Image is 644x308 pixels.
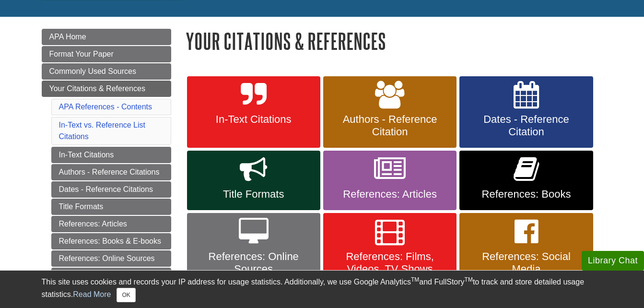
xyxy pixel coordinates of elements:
[194,188,313,201] span: Title Formats
[51,181,171,198] a: Dates - Reference Citations
[51,199,171,215] a: Title Formats
[42,81,171,97] a: Your Citations & References
[323,213,457,285] a: References: Films, Videos, TV Shows
[59,103,152,111] a: APA References - Contents
[51,250,171,267] a: References: Online Sources
[582,251,644,271] button: Library Chat
[459,76,593,148] a: Dates - Reference Citation
[49,50,114,58] span: Format Your Paper
[51,268,171,296] a: References: Films, Videos, TV Shows
[323,76,457,148] a: Authors - Reference Citation
[465,276,473,283] sup: TM
[187,213,320,285] a: References: Online Sources
[323,151,457,210] a: References: Articles
[42,63,171,80] a: Commonly Used Sources
[51,233,171,249] a: References: Books & E-books
[187,151,320,210] a: Title Formats
[194,250,313,275] span: References: Online Sources
[330,250,449,275] span: References: Films, Videos, TV Shows
[330,113,449,138] span: Authors - Reference Citation
[459,213,593,285] a: References: Social Media
[187,76,320,148] a: In-Text Citations
[467,113,585,138] span: Dates - Reference Citation
[459,151,593,210] a: References: Books
[42,46,171,62] a: Format Your Paper
[467,250,585,275] span: References: Social Media
[73,290,111,298] a: Read More
[42,29,171,45] a: APA Home
[51,164,171,180] a: Authors - Reference Citations
[467,188,585,201] span: References: Books
[330,188,449,201] span: References: Articles
[51,147,171,163] a: In-Text Citations
[411,276,419,283] sup: TM
[49,33,86,41] span: APA Home
[42,276,603,302] div: This site uses cookies and records your IP address for usage statistics. Additionally, we use Goo...
[194,113,313,126] span: In-Text Citations
[186,29,603,53] h1: Your Citations & References
[51,216,171,232] a: References: Articles
[117,288,135,302] button: Close
[49,84,145,93] span: Your Citations & References
[49,67,136,75] span: Commonly Used Sources
[59,121,146,141] a: In-Text vs. Reference List Citations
